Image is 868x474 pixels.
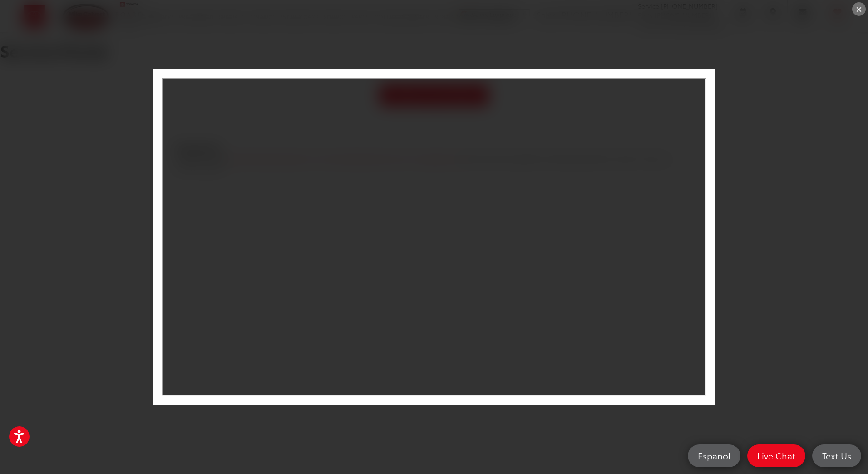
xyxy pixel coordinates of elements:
[852,2,866,16] div: ×
[818,450,856,461] span: Text Us
[753,450,800,461] span: Live Chat
[812,444,861,467] a: Text Us
[747,444,805,467] a: Live Chat
[688,444,740,467] a: Español
[693,450,735,461] span: Español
